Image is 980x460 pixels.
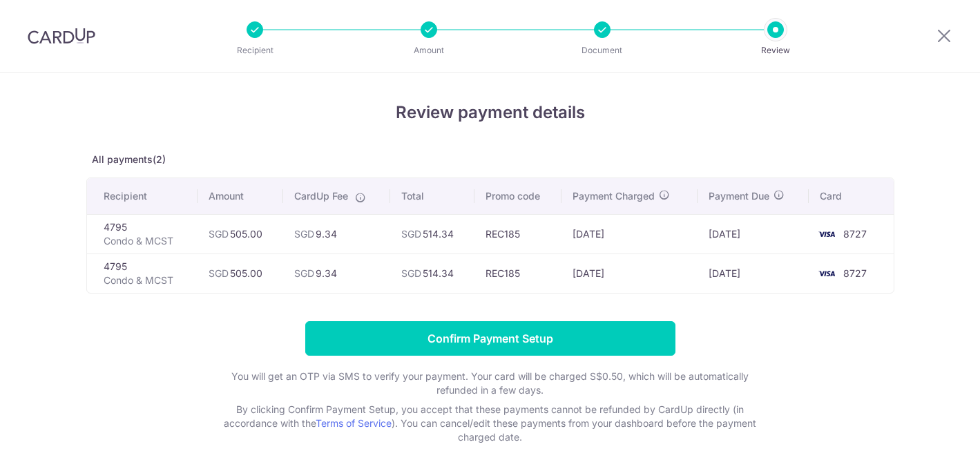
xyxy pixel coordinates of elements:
span: SGD [401,228,421,240]
span: SGD [294,267,314,279]
p: Condo & MCST [104,274,186,287]
td: [DATE] [698,253,809,293]
img: <span class="translation_missing" title="translation missing: en.account_steps.new_confirm_form.b... [813,226,840,242]
p: By clicking Confirm Payment Setup, you accept that these payments cannot be refunded by CardUp di... [214,403,767,444]
td: 514.34 [390,253,475,293]
td: [DATE] [561,253,697,293]
span: SGD [401,267,421,279]
img: CardUp [28,28,95,44]
span: SGD [294,228,314,240]
th: Recipient [87,178,198,214]
img: <span class="translation_missing" title="translation missing: en.account_steps.new_confirm_form.b... [813,265,840,282]
h4: Review payment details [86,100,894,125]
td: REC185 [474,214,561,253]
td: 514.34 [390,214,475,253]
th: Promo code [474,178,561,214]
td: [DATE] [698,214,809,253]
p: Review [724,44,827,57]
p: Document [551,44,653,57]
span: SGD [209,267,229,279]
p: You will get an OTP via SMS to verify your payment. Your card will be charged S$0.50, which will ... [214,370,767,397]
p: Amount [378,44,480,57]
td: REC185 [474,253,561,293]
td: 4795 [87,214,198,253]
th: Card [809,178,894,214]
input: Confirm Payment Setup [305,321,675,356]
p: Recipient [204,44,306,57]
span: CardUp Fee [294,189,348,203]
span: SGD [209,228,229,240]
td: 4795 [87,253,198,293]
td: 9.34 [283,253,390,293]
th: Amount [198,178,284,214]
th: Total [390,178,475,214]
span: Payment Due [709,189,769,203]
td: [DATE] [561,214,697,253]
a: Terms of Service [316,417,392,429]
p: All payments(2) [86,153,894,166]
span: 8727 [843,267,867,279]
span: 8727 [843,228,867,240]
span: Payment Charged [573,189,655,203]
td: 505.00 [198,214,284,253]
td: 9.34 [283,214,390,253]
td: 505.00 [198,253,284,293]
p: Condo & MCST [104,234,186,248]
